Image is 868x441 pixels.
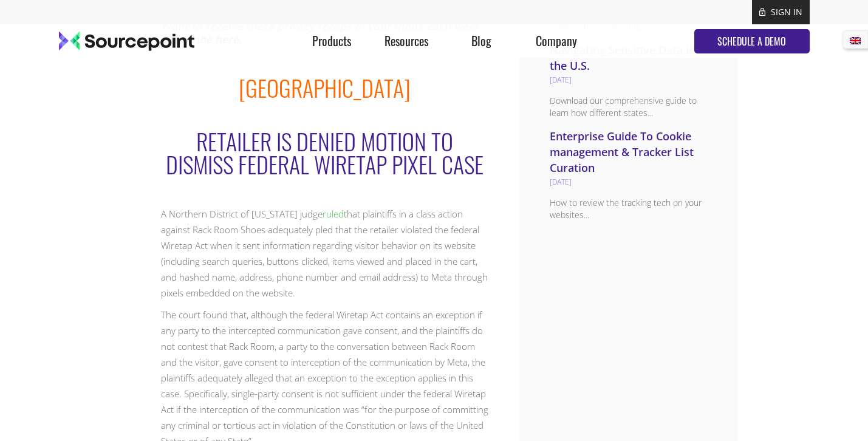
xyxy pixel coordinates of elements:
mark: [GEOGRAPHIC_DATA] [239,70,411,104]
div: Blog [444,24,519,58]
span: . [154,61,155,72]
a: SIGN IN [771,6,802,18]
a: ruled [323,208,344,220]
p: Download our comprehensive guide to learn how different states... [550,95,708,119]
div: Products [294,24,369,58]
span: [DATE] [550,177,572,187]
img: logo.svg [59,31,194,52]
a: Enterprise Guide To Cookie management & Tracker List Curation [550,129,694,175]
a: Privacy and Cookie Policy [52,60,154,72]
img: English [850,37,861,44]
span: [DATE] [550,75,572,85]
p: A Northern District of [US_STATE] judge that plaintiffs in a class action against Rack Room Shoes... [161,206,489,301]
div: Resources [369,24,444,58]
p: How to review the tracking tech on your websites... [550,197,708,221]
img: lock.svg [759,7,765,16]
div: Company [519,24,593,58]
h2: Retailer Is Denied Motion to Dismiss Federal Wiretap Pixel Case [161,129,489,206]
a: SCHEDULE A DEMO [694,29,810,53]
